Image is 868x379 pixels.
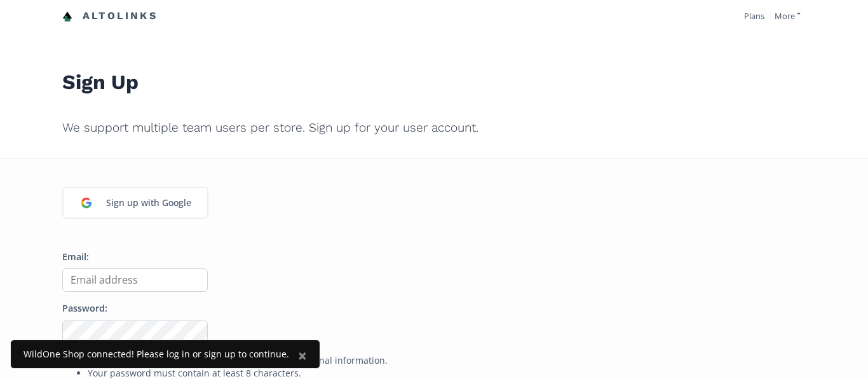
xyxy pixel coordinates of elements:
img: google_login_logo_184.png [73,190,100,216]
li: Your password can’t be too similar to your other personal information. [88,354,806,367]
div: Sign up with Google [100,190,198,216]
h1: Sign Up [62,42,806,102]
a: More [775,10,801,22]
label: Email: [62,251,89,264]
a: Sign up with Google [62,187,208,219]
label: Password: [62,302,107,315]
input: Email address [62,268,208,292]
a: Plans [744,10,764,22]
span: × [298,345,307,366]
img: favicon-32x32.png [62,11,72,22]
div: WildOne Shop connected! Please log in or sign up to continue. [24,348,289,361]
a: Altolinks [62,6,158,27]
button: Close [285,340,320,371]
h2: We support multiple team users per store. Sign up for your user account. [62,112,806,144]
